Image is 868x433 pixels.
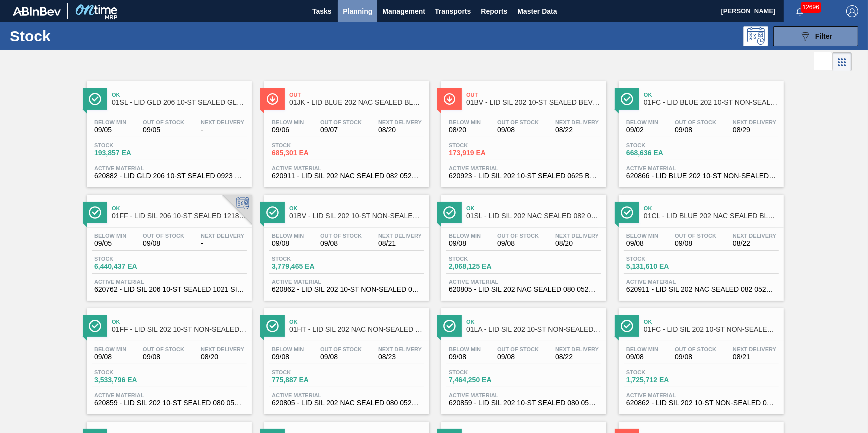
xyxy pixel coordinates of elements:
span: 09/05 [94,126,126,134]
span: 01FC - LID BLUE 202 10-ST NON-SEALED BLU 0322 [644,99,779,106]
span: 775,887 EA [272,376,342,384]
span: 3,533,796 EA [94,376,164,384]
span: Below Min [626,233,658,239]
span: Ok [289,205,424,211]
span: Ok [466,319,601,325]
span: 620882 - LID GLD 206 10-ST SEALED 0923 GLD BALL 0 [94,172,244,180]
span: 08/22 [555,126,599,134]
span: 685,301 EA [272,149,342,157]
a: ÍconeOk01FC - LID BLUE 202 10-ST NON-SEALED BLU 0322Below Min09/02Out Of Stock09/08Next Delivery0... [611,74,789,187]
span: 01FF - LID SIL 206 10-ST SEALED 1218 SIL 2018 O [112,212,247,220]
img: Ícone [443,93,456,105]
span: Filter [815,32,832,40]
span: Below Min [272,233,304,239]
span: 01SL - LID SIL 202 NAC SEALED 082 0521 RED DIE [466,212,601,220]
span: 09/08 [675,126,716,134]
span: Out [289,92,424,98]
span: 09/08 [626,240,658,247]
span: Active Material [94,279,244,285]
span: Stock [272,369,342,375]
div: Card Vision [833,52,852,71]
span: Ok [112,319,247,325]
a: ÍconeOk01CL - LID BLUE 202 NAC SEALED BLU 1222 MCC EPOXYBelow Min09/08Out Of Stock09/08Next Deliv... [611,187,789,301]
span: - [201,240,244,247]
span: 620859 - LID SIL 202 10-ST SEALED 080 0523 SIL 06 [449,399,599,407]
span: 620762 - LID SIL 206 10-ST SEALED 1021 SIL 0.0090 [94,286,244,293]
span: 09/08 [94,353,126,361]
a: ÍconeOk01BV - LID SIL 202 10-ST NON-SEALED REBelow Min09/08Out Of Stock09/08Next Delivery08/21Sto... [257,187,434,301]
span: Stock [449,142,519,148]
span: Below Min [449,119,481,125]
span: 5,131,610 EA [626,263,696,270]
span: Stock [626,142,696,148]
span: Next Delivery [201,119,244,125]
span: Out Of Stock [320,346,362,352]
span: Active Material [626,279,776,285]
a: ÍconeOk01FC - LID SIL 202 10-ST NON-SEALED REBelow Min09/08Out Of Stock09/08Next Delivery08/21Sto... [611,301,789,414]
span: 09/08 [675,353,716,361]
span: Active Material [94,165,244,171]
span: 620862 - LID SIL 202 10-ST NON-SEALED 080 0523 RE [626,399,776,407]
span: 09/06 [272,126,304,134]
span: Stock [626,369,696,375]
span: Stock [626,256,696,262]
span: 12696 [801,2,821,13]
span: 01BV - LID SIL 202 10-ST SEALED BEVERAGE WGT [466,99,601,106]
span: 620805 - LID SIL 202 NAC SEALED 080 0522 RED DIE [272,399,422,407]
span: Next Delivery [201,346,244,352]
img: Ícone [266,320,279,332]
a: ÍconeOk01FF - LID SIL 206 10-ST SEALED 1218 SIL 2018 OBelow Min09/05Out Of Stock09/08Next Deliver... [79,187,257,301]
img: Ícone [621,93,633,105]
span: 01LA - LID SIL 202 10-ST NON-SEALED 088 0824 SI [466,326,601,333]
span: 620911 - LID SIL 202 NAC SEALED 082 0525 BLU DIE [272,172,422,180]
span: Out Of Stock [675,119,716,125]
span: Active Material [449,279,599,285]
span: Out Of Stock [497,233,539,239]
span: 09/02 [626,126,658,134]
span: Below Min [94,346,126,352]
img: Ícone [443,206,456,219]
span: 08/23 [378,353,422,361]
span: Below Min [449,233,481,239]
span: Next Delivery [555,346,599,352]
span: 01JK - LID BLUE 202 NAC SEALED BLU 1222 MCC EPOXY [289,99,424,106]
span: Planning [343,5,372,17]
span: Out Of Stock [143,119,184,125]
span: 2,068,125 EA [449,263,519,270]
span: Out Of Stock [497,346,539,352]
span: Active Material [272,279,422,285]
span: 7,464,250 EA [449,376,519,384]
span: 08/29 [733,126,776,134]
span: Active Material [626,165,776,171]
span: 09/08 [497,126,539,134]
span: 620911 - LID SIL 202 NAC SEALED 082 0525 BLU DIE [626,286,776,293]
span: Below Min [272,119,304,125]
span: Below Min [449,346,481,352]
span: Out Of Stock [497,119,539,125]
span: 08/20 [555,240,599,247]
span: Stock [94,142,164,148]
span: 173,919 EA [449,149,519,157]
div: List Vision [814,52,833,71]
span: 09/08 [497,240,539,247]
span: 193,857 EA [94,149,164,157]
span: Out Of Stock [320,119,362,125]
span: 620862 - LID SIL 202 10-ST NON-SEALED 080 0523 RE [272,286,422,293]
span: 6,440,437 EA [94,263,164,270]
a: ÍconeOk01SL - LID SIL 202 NAC SEALED 082 0521 RED DIEBelow Min09/08Out Of Stock09/08Next Delivery... [434,187,611,301]
img: Ícone [443,320,456,332]
span: Active Material [449,165,599,171]
img: TNhmsLtSVTkK8tSr43FrP2fwEKptu5GPRR3wAAAABJRU5ErkJggg== [13,7,61,16]
span: Reports [481,5,507,17]
a: ÍconeOk01FF - LID SIL 202 10-ST NON-SEALED 088 0824 SIBelow Min09/08Out Of Stock09/08Next Deliver... [79,301,257,414]
span: 09/08 [143,353,184,361]
span: 09/08 [143,240,184,247]
span: 08/22 [733,240,776,247]
span: - [201,126,244,134]
span: Out Of Stock [143,233,184,239]
span: Next Delivery [378,233,422,239]
h1: Stock [10,30,157,42]
span: Next Delivery [201,233,244,239]
span: Below Min [626,119,658,125]
span: 09/08 [449,353,481,361]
